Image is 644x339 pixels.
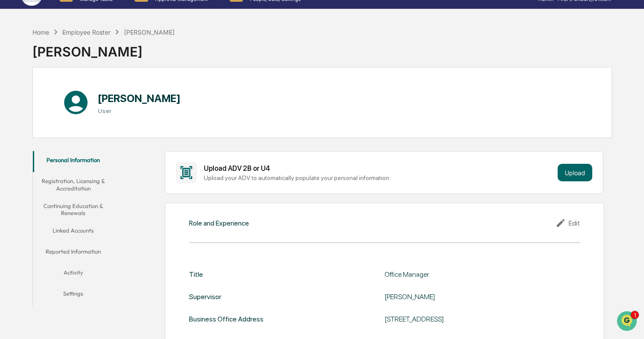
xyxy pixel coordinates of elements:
[33,285,114,306] button: Settings
[18,67,34,83] img: 8933085812038_c878075ebb4cc5468115_72.jpg
[9,18,160,32] p: How can we help?
[39,76,121,83] div: We're available if you need us!
[62,217,106,224] a: Powered byPylon
[9,67,25,83] img: 1746055101610-c473b297-6a78-478c-a979-82029cc54cd1
[558,164,592,181] button: Upload
[189,219,249,227] div: Role and Experience
[87,217,106,224] span: Pylon
[136,95,160,106] button: See all
[384,315,580,323] div: [STREET_ADDRESS]
[9,197,16,204] div: 🔎
[18,196,55,205] span: Data Lookup
[5,192,59,208] a: 🔎Data Lookup
[33,151,114,172] button: Personal Information
[204,174,554,181] div: Upload your ADV to automatically populate your personal information.
[384,270,580,279] div: Office Manager
[9,134,23,148] img: Cece Ferraez
[33,172,114,197] button: Registration, Licensing & Accreditation
[124,28,174,36] div: [PERSON_NAME]
[73,143,76,150] span: •
[5,176,60,191] a: 🖐️Preclearance
[32,28,49,36] div: Home
[33,151,114,306] div: secondary tabs example
[149,70,160,80] button: Start new chat
[616,310,640,334] iframe: Open customer support
[18,179,57,188] span: Preclearance
[189,293,221,301] div: Supervisor
[98,92,181,105] h1: [PERSON_NAME]
[204,164,554,173] div: Upload ADV 2B or U4
[73,119,76,126] span: •
[33,243,114,264] button: Reported Information
[33,264,114,285] button: Activity
[32,37,174,60] div: [PERSON_NAME]
[384,293,580,301] div: [PERSON_NAME]
[555,218,580,228] div: Edit
[98,107,181,114] h3: User
[27,119,71,126] span: [PERSON_NAME]
[9,97,59,104] div: Past conversations
[18,120,25,127] img: 1746055101610-c473b297-6a78-478c-a979-82029cc54cd1
[9,180,16,187] div: 🖐️
[39,67,144,76] div: Start new chat
[33,222,114,243] button: Linked Accounts
[78,119,96,126] span: [DATE]
[72,179,109,188] span: Attestations
[60,176,112,191] a: 🗄️Attestations
[64,180,71,187] div: 🗄️
[9,111,23,125] img: Jack Rasmussen
[27,143,71,150] span: [PERSON_NAME]
[189,270,203,279] div: Title
[62,28,110,36] div: Employee Roster
[33,197,114,222] button: Continuing Education & Renewals
[189,315,263,323] div: Business Office Address
[78,143,96,150] span: [DATE]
